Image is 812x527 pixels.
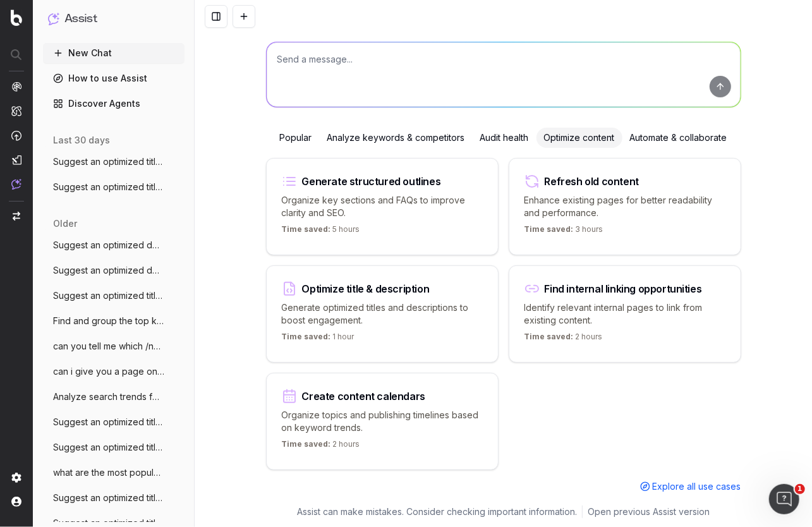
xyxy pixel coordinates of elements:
button: Suggest an optimized description for ht [43,235,185,255]
p: 2 hours [282,439,360,454]
h1: Assist [64,10,97,28]
span: Suggest an optimized description for thi [53,264,164,277]
span: can you tell me which /news page publish [53,340,164,353]
button: Analyze search trends for: specific! cla [43,387,185,407]
span: Time saved: [282,439,331,449]
div: Optimize title & description [302,284,430,294]
button: Suggest an optimized title tag and descr [43,412,185,432]
p: Organize topics and publishing timelines based on keyword trends. [282,409,483,434]
div: Automate & collaborate [622,128,735,148]
img: Setting [11,473,21,483]
span: 1 [795,484,805,494]
button: Suggest an optimized title and descripti [43,286,185,306]
span: Find and group the top keywords for chim [53,315,164,327]
div: Analyze keywords & competitors [320,128,473,148]
button: Suggest an optimized title and descripti [43,488,185,508]
p: 3 hours [524,224,603,239]
a: Open previous Assist version [588,506,710,518]
div: Create content calendars [302,391,425,401]
span: last 30 days [53,134,110,147]
p: Organize key sections and FAQs to improve clarity and SEO. [282,194,483,219]
button: Find and group the top keywords for chim [43,311,185,331]
button: can i give you a page on my website to o [43,361,185,382]
img: Botify logo [11,9,22,26]
span: Explore all use cases [653,480,741,493]
span: Time saved: [282,224,331,234]
a: How to use Assist [43,68,185,88]
span: Suggest an optimized description for ht [53,239,164,251]
div: Popular [272,128,320,148]
span: can i give you a page on my website to o [53,365,164,378]
img: Activation [11,130,21,141]
p: Identify relevant internal pages to link from existing content. [524,301,725,327]
img: Assist [11,179,21,190]
button: Assist [48,10,179,28]
button: New Chat [43,43,185,63]
span: Analyze search trends for: specific! cla [53,391,164,403]
p: Assist can make mistakes. Consider checking important information. [297,506,577,518]
div: Audit health [473,128,536,148]
p: 2 hours [524,332,603,347]
span: Suggest an optimized title and descripti [53,155,164,168]
div: Find internal linking opportunities [545,284,702,294]
div: Refresh old content [545,176,639,186]
img: My account [11,497,21,507]
span: Time saved: [282,332,331,341]
img: Assist [48,13,59,25]
span: Suggest an optimized title and descripti [53,492,164,504]
span: Time saved: [524,224,574,234]
span: Suggest an optimized title and descripti [53,181,164,193]
button: Suggest an optimized title tag and meta [43,437,185,457]
img: Studio [11,155,21,165]
button: what are the most popular class action s [43,463,185,483]
div: Optimize content [536,128,622,148]
p: Enhance existing pages for better readability and performance. [524,194,725,219]
img: Switch project [13,212,20,221]
span: older [53,217,77,230]
span: Suggest an optimized title and descripti [53,289,164,302]
p: Generate optimized titles and descriptions to boost engagement. [282,301,483,327]
button: Suggest an optimized title and descripti [43,177,185,197]
span: Suggest an optimized title tag and descr [53,416,164,428]
div: Generate structured outlines [302,176,441,186]
button: Suggest an optimized title and descripti [43,152,185,172]
span: Time saved: [524,332,574,341]
span: what are the most popular class action s [53,466,164,479]
span: Suggest an optimized title tag and meta [53,441,164,454]
p: 5 hours [282,224,360,239]
a: Discover Agents [43,94,185,114]
button: can you tell me which /news page publish [43,336,185,356]
img: Analytics [11,82,21,92]
img: Intelligence [11,106,21,116]
a: Explore all use cases [640,480,741,493]
iframe: Intercom live chat [769,484,799,514]
p: 1 hour [282,332,354,347]
button: Suggest an optimized description for thi [43,260,185,281]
